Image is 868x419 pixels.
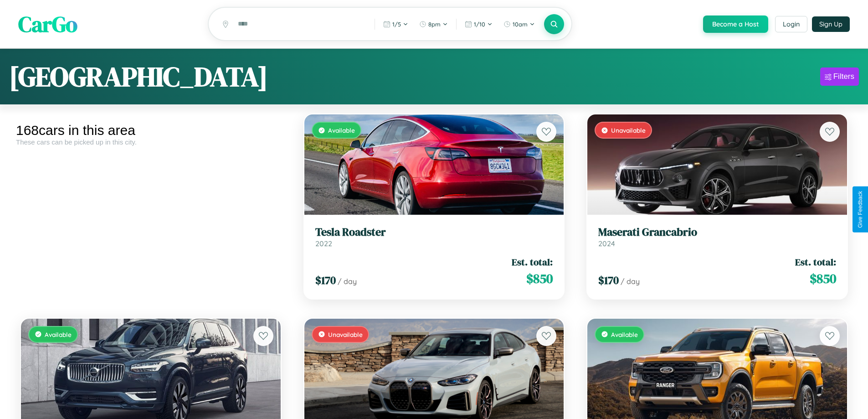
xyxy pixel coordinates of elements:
span: $ 850 [526,269,553,288]
button: 1/10 [460,17,497,31]
button: 1/5 [379,17,413,31]
div: Filters [833,72,854,81]
span: Available [328,126,355,134]
span: $ 170 [315,273,336,288]
span: 1 / 5 [392,21,401,28]
span: Available [45,331,72,338]
h3: Maserati Grancabrio [598,226,836,239]
span: CarGo [18,9,77,39]
span: 10am [513,21,528,28]
span: / day [338,277,357,286]
span: Est. total: [512,255,553,269]
span: 8pm [428,21,441,28]
span: $ 850 [810,269,836,288]
span: 2022 [315,239,332,248]
button: 8pm [415,17,452,31]
button: Filters [820,67,859,86]
div: Give Feedback [857,191,863,228]
a: Maserati Grancabrio2024 [598,226,836,248]
button: 10am [499,17,539,31]
span: 1 / 10 [474,21,485,28]
span: Unavailable [611,126,646,134]
span: Available [611,331,638,338]
a: Tesla Roadster2022 [315,226,553,248]
span: 2024 [598,239,615,248]
span: Unavailable [328,331,363,338]
span: Est. total: [795,255,836,269]
button: Sign Up [812,16,850,32]
span: $ 170 [598,273,619,288]
button: Login [775,16,807,32]
div: 168 cars in this area [16,123,286,138]
button: Become a Host [703,16,768,33]
div: These cars can be picked up in this city. [16,138,286,146]
h3: Tesla Roadster [315,226,553,239]
h1: [GEOGRAPHIC_DATA] [9,58,268,95]
span: / day [621,277,640,286]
